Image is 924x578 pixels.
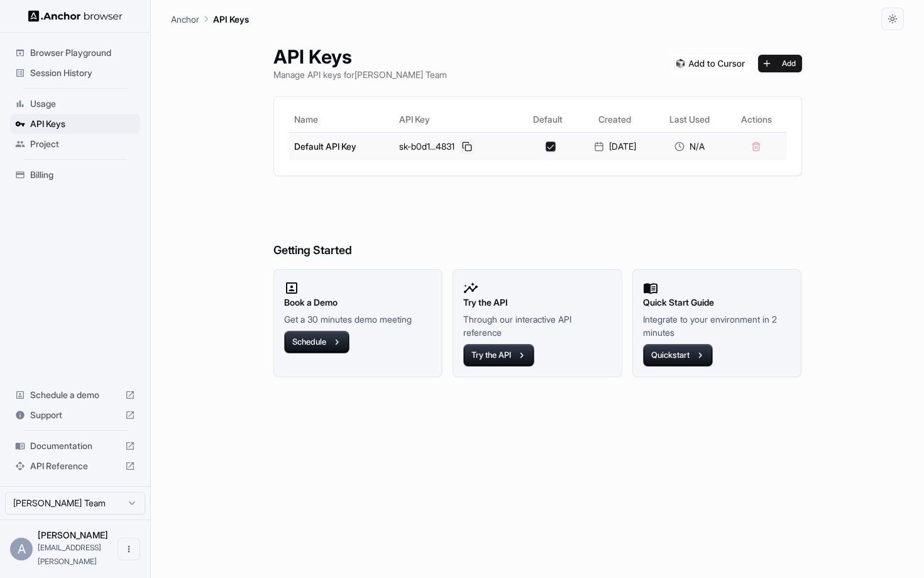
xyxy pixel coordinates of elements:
div: API Reference [10,456,140,476]
th: Created [577,107,653,132]
img: Add anchorbrowser MCP server to Cursor [671,55,751,72]
div: Documentation [10,436,140,456]
div: Schedule a demo [10,385,140,405]
button: Schedule [284,331,349,353]
th: Name [289,107,395,132]
div: Billing [10,165,140,185]
h2: Quick Start Guide [643,296,791,309]
p: Integrate to your environment in 2 minutes [643,313,791,339]
th: Actions [727,107,786,132]
span: Aman Varyani [38,530,108,540]
h1: API Keys [273,45,447,68]
span: Documentation [30,440,120,452]
p: API Keys [213,13,249,26]
span: Project [30,138,135,150]
img: Anchor Logo [28,10,123,22]
span: Billing [30,169,135,181]
p: Anchor [171,13,199,26]
p: Through our interactive API reference [463,313,612,339]
span: API Reference [30,460,120,472]
div: A [10,538,33,560]
div: Usage [10,94,140,114]
span: aman@vink.ai [38,543,101,566]
span: Support [30,409,120,421]
button: Quickstart [643,344,713,367]
button: Add [758,55,802,72]
h2: Book a Demo [284,296,432,309]
span: Usage [30,97,135,110]
th: API Key [394,107,519,132]
h6: Getting Started [273,191,802,260]
td: Default API Key [289,132,395,160]
h2: Try the API [463,296,612,309]
span: API Keys [30,118,135,130]
div: API Keys [10,114,140,134]
div: sk-b0d1...4831 [399,139,514,154]
span: Session History [30,67,135,79]
button: Try the API [463,344,534,367]
th: Last Used [653,107,727,132]
div: Project [10,134,140,154]
span: Browser Playground [30,47,135,59]
button: Copy API key [459,139,475,154]
p: Get a 30 minutes demo meeting [284,313,432,326]
div: [DATE] [582,140,648,153]
th: Default [519,107,577,132]
div: Support [10,405,140,425]
p: Manage API keys for [PERSON_NAME] Team [273,68,447,81]
nav: breadcrumb [171,12,249,26]
div: Browser Playground [10,43,140,63]
div: Session History [10,63,140,83]
div: N/A [658,140,722,153]
span: Schedule a demo [30,389,120,401]
button: Open menu [118,538,140,560]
